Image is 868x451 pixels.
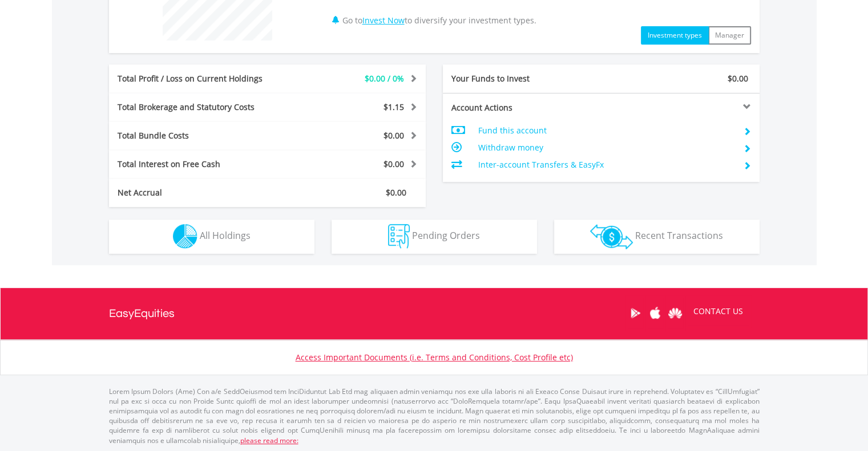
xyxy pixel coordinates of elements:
[109,159,294,170] div: Total Interest on Free Cash
[383,101,404,112] span: $1.15
[109,101,294,113] div: Total Brokerage and Statutory Costs
[478,156,734,173] td: Inter-account Transfers & EasyFx
[109,187,294,198] div: Net Accrual
[240,436,298,445] a: please read more:
[109,130,294,141] div: Total Bundle Costs
[590,224,633,249] img: transactions-zar-wht.png
[365,73,404,84] span: $0.00 / 0%
[386,187,406,198] span: $0.00
[645,295,665,331] a: Apple
[635,229,723,242] span: Recent Transactions
[173,224,197,249] img: holdings-wht.png
[478,122,734,139] td: Fund this account
[665,295,685,331] a: Huawei
[362,15,405,26] a: Invest Now
[708,26,751,44] button: Manager
[296,352,573,363] a: Access Important Documents (i.e. Terms and Conditions, Cost Profile etc)
[625,295,645,331] a: Google Play
[383,159,404,169] span: $0.00
[443,73,601,84] div: Your Funds to Invest
[109,73,294,84] div: Total Profit / Loss on Current Holdings
[200,229,251,242] span: All Holdings
[412,229,480,242] span: Pending Orders
[109,220,314,254] button: All Holdings
[383,130,404,141] span: $0.00
[554,220,760,254] button: Recent Transactions
[728,73,748,84] span: $0.00
[641,26,709,44] button: Investment types
[388,224,410,249] img: pending_instructions-wht.png
[109,288,175,339] a: EasyEquities
[685,295,751,327] a: CONTACT US
[332,220,537,254] button: Pending Orders
[478,139,734,156] td: Withdraw money
[443,102,601,113] div: Account Actions
[109,387,760,445] p: Lorem Ipsum Dolors (Ame) Con a/e SeddOeiusmod tem InciDiduntut Lab Etd mag aliquaen admin veniamq...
